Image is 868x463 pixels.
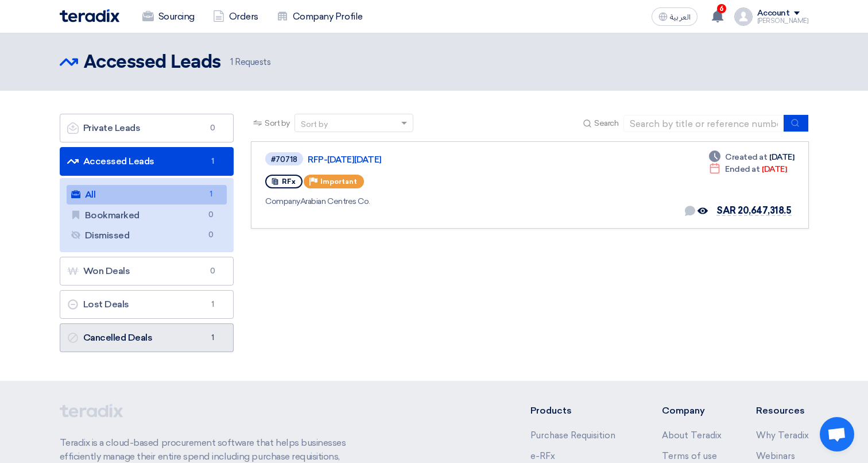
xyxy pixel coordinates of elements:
span: 0 [204,209,218,221]
div: Account [757,9,790,18]
span: 1 [206,156,219,167]
a: Cancelled Deals1 [60,323,234,352]
a: Private Leads0 [60,114,234,142]
span: Search [594,117,618,129]
span: 1 [230,57,233,67]
a: About Teradix [662,430,722,441]
a: Company Profile [268,4,372,29]
a: Terms of use [662,451,717,461]
a: Sourcing [133,4,204,29]
a: Orders [204,4,268,29]
a: Webinars [756,451,795,461]
input: Search by title or reference number [623,115,784,132]
span: Ended at [725,163,759,175]
img: Teradix logo [60,9,119,22]
div: Arabian Centres Co. [265,195,597,207]
img: profile_test.png [734,7,753,26]
button: العربية [652,7,697,26]
a: All [67,185,227,205]
li: Resources [756,404,809,418]
span: 1 [206,332,219,344]
a: e-RFx [530,451,555,461]
div: #70718 [271,156,297,163]
a: Why Teradix [756,430,809,441]
span: 1 [206,299,219,310]
span: 1 [204,188,218,200]
span: 0 [206,265,219,277]
a: Purchase Requisition [530,430,615,441]
li: Company [662,404,722,418]
span: RFx [282,178,296,186]
li: Products [530,404,627,418]
h2: Accessed Leads [84,51,221,74]
span: SAR 20,647,318.5 [716,205,791,216]
span: Created at [725,151,767,163]
a: RFP-[DATE][DATE] [308,155,595,165]
span: Requests [230,56,271,69]
span: العربية [670,13,691,21]
div: Sort by [301,118,328,130]
div: [DATE] [709,151,794,163]
a: Accessed Leads1 [60,147,234,176]
a: Won Deals0 [60,257,234,285]
a: Open chat [820,417,854,452]
div: [PERSON_NAME] [757,18,809,24]
a: Lost Deals1 [60,290,234,319]
a: Dismissed [67,226,227,245]
div: [DATE] [709,163,786,175]
span: Sort by [265,117,290,129]
a: Bookmarked [67,206,227,225]
span: Important [320,178,357,186]
span: 6 [717,4,726,13]
span: 0 [204,229,218,241]
span: Company [265,196,300,206]
span: 0 [206,122,219,134]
